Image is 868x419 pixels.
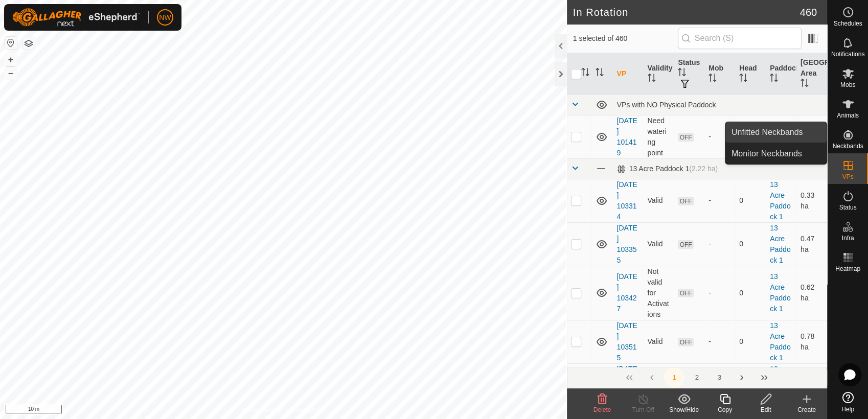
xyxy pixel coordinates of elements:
td: 0.78 ha [796,320,827,363]
span: Unfitted Neckbands [732,126,803,138]
span: Notifications [831,51,864,57]
span: 460 [800,5,817,20]
span: OFF [678,289,693,297]
span: OFF [678,133,693,142]
span: Mobs [840,82,855,88]
td: 0 [735,320,766,363]
td: 0 [735,266,766,320]
div: - [709,195,731,206]
th: [GEOGRAPHIC_DATA] Area [796,53,827,95]
td: Valid [644,320,674,363]
img: Gallagher Logo [12,8,140,27]
td: 0.62 ha [796,266,827,320]
input: Search (S) [678,28,802,49]
a: 13 Acre Paddock 1 [770,321,790,362]
td: Valid [644,222,674,266]
p-sorticon: Activate to sort [770,75,778,83]
span: 1 selected of 460 [573,33,678,44]
span: OFF [678,197,693,205]
span: Schedules [833,20,862,27]
span: Monitor Neckbands [732,148,802,160]
span: Delete [593,406,611,413]
td: 0 [735,222,766,266]
span: OFF [678,240,693,249]
h2: In Rotation [573,6,800,18]
td: Need watering point [644,115,674,158]
button: 2 [687,367,707,388]
th: Validity [644,53,674,95]
span: Neckbands [832,143,863,149]
div: - [709,131,731,142]
span: (2.22 ha) [689,165,718,173]
p-sorticon: Activate to sort [801,80,809,88]
span: NW [159,12,171,23]
span: Status [839,204,856,211]
p-sorticon: Activate to sort [581,69,589,78]
a: [DATE] 170542 [617,365,637,405]
td: Valid [644,179,674,222]
th: VP [613,53,644,95]
td: 0.47 ha [796,222,827,266]
div: 13 Acre Paddock 1 [617,165,718,173]
span: Heatmap [835,266,860,272]
th: Paddock [766,53,796,95]
td: Valid [644,363,674,407]
button: Last Page [754,367,774,388]
td: 0 [735,115,766,158]
td: 0 [735,363,766,407]
button: + [5,54,17,66]
div: - [709,239,731,249]
div: - [709,336,731,347]
th: Mob [704,53,735,95]
span: VPs [842,174,853,180]
button: – [5,67,17,79]
div: Create [786,405,827,414]
a: Monitor Neckbands [725,144,827,164]
a: [DATE] 103515 [617,321,637,362]
td: 0.33 ha [796,179,827,222]
button: 3 [709,367,729,388]
span: OFF [678,338,693,346]
p-sorticon: Activate to sort [596,69,604,78]
div: Copy [704,405,745,414]
div: Show/Hide [664,405,704,414]
td: 0.58 ha [796,115,827,158]
a: 13 Acre Paddock 1 [770,272,790,313]
span: Animals [837,112,859,119]
a: [DATE] 103314 [617,180,637,221]
p-sorticon: Activate to sort [648,75,656,83]
p-sorticon: Activate to sort [678,69,686,78]
a: Help [828,388,868,416]
button: Map Layers [22,37,35,50]
p-sorticon: Activate to sort [739,75,747,83]
button: 1 [664,367,684,388]
span: Infra [841,235,854,241]
div: Edit [745,405,786,414]
button: Next Page [732,367,752,388]
a: [DATE] 103427 [617,272,637,313]
td: Not valid for Activations [644,266,674,320]
p-sorticon: Activate to sort [709,75,717,83]
a: 13 Acre Paddock 1 [770,365,790,405]
a: Privacy Policy [243,406,281,415]
a: 13 Acre Paddock 1 [770,180,790,221]
th: Status [674,53,704,95]
th: Head [735,53,766,95]
td: 1 ha [796,363,827,407]
a: Contact Us [293,406,324,415]
a: [DATE] 101419 [617,117,637,157]
td: - [766,115,796,158]
div: - [709,288,731,298]
a: Unfitted Neckbands [725,122,827,143]
button: Reset Map [5,37,17,49]
a: 13 Acre Paddock 1 [770,224,790,264]
div: VPs with NO Physical Paddock [617,101,823,109]
div: Turn Off [623,405,664,414]
span: Help [841,406,854,412]
a: [DATE] 103355 [617,224,637,264]
td: 0 [735,179,766,222]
